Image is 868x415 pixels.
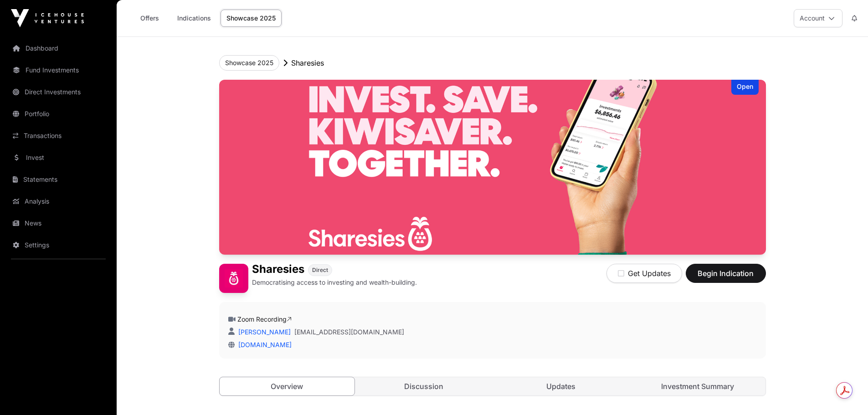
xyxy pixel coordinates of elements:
[11,9,84,27] img: Icehouse Ventures Logo
[236,328,291,336] a: [PERSON_NAME]
[252,264,304,276] h1: Sharesies
[131,10,168,27] a: Offers
[686,273,766,282] a: Begin Indication
[219,80,766,255] img: Sharesies
[237,315,292,323] a: Zoom Recording
[219,264,248,293] img: Sharesies
[7,126,109,146] a: Transactions
[686,264,766,283] button: Begin Indication
[219,55,279,71] button: Showcase 2025
[7,169,109,190] a: Statements
[794,9,842,27] button: Account
[291,57,324,68] p: Sharesies
[294,328,404,337] a: [EMAIL_ADDRESS][DOMAIN_NAME]
[221,10,282,27] a: Showcase 2025
[252,278,417,287] p: Democratising access to investing and wealth-building.
[219,377,355,396] a: Overview
[235,341,292,348] a: [DOMAIN_NAME]
[7,148,109,168] a: Invest
[630,377,765,395] a: Investment Summary
[7,60,109,80] a: Fund Investments
[7,82,109,102] a: Direct Investments
[822,371,868,415] iframe: Chat Widget
[7,104,109,124] a: Portfolio
[7,191,109,211] a: Analysis
[220,377,765,395] nav: Tabs
[7,213,109,233] a: News
[356,377,492,395] a: Discussion
[7,38,109,58] a: Dashboard
[731,80,759,95] div: Open
[7,235,109,255] a: Settings
[171,10,217,27] a: Indications
[493,377,629,395] a: Updates
[697,268,755,279] span: Begin Indication
[312,266,328,274] span: Direct
[606,264,682,283] button: Get Updates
